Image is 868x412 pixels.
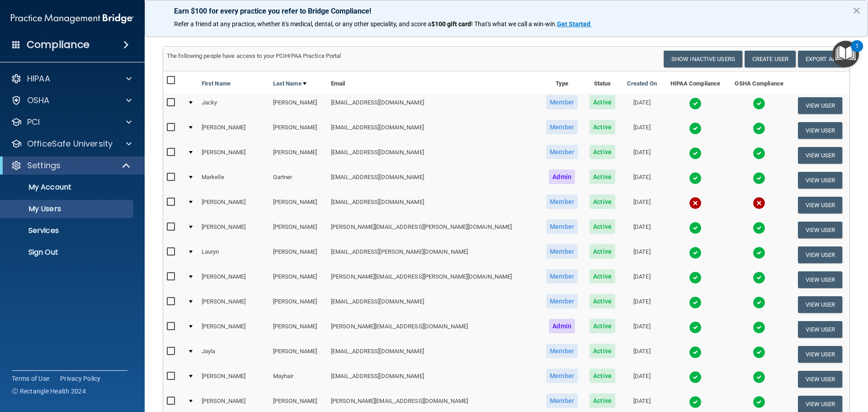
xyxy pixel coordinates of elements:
p: Services [6,226,129,235]
img: tick.e7d51cea.svg [689,147,702,160]
a: OSHA [11,95,132,106]
a: Terms of Use [12,374,49,383]
span: Member [546,120,578,134]
button: View User [798,122,843,139]
td: [EMAIL_ADDRESS][DOMAIN_NAME] [327,143,540,168]
span: Active [590,269,615,284]
a: Privacy Policy [60,374,101,383]
span: Active [590,95,615,109]
td: [PERSON_NAME] [269,342,327,367]
span: Active [590,344,615,358]
span: Member [546,393,578,408]
td: [EMAIL_ADDRESS][DOMAIN_NAME] [327,193,540,218]
td: [DATE] [621,168,663,193]
img: tick.e7d51cea.svg [753,371,765,384]
td: [DATE] [621,118,663,143]
img: tick.e7d51cea.svg [753,97,765,110]
strong: Get Started [557,20,590,28]
td: [PERSON_NAME] [269,242,327,267]
span: Active [590,319,615,333]
th: Type [540,71,584,93]
span: Member [546,219,578,234]
img: cross.ca9f0e7f.svg [753,197,765,209]
img: tick.e7d51cea.svg [753,122,765,135]
td: Jayla [198,342,269,367]
img: tick.e7d51cea.svg [689,321,702,334]
p: HIPAA [27,73,50,84]
td: [EMAIL_ADDRESS][DOMAIN_NAME] [327,367,540,392]
img: tick.e7d51cea.svg [689,371,702,384]
p: Earn $100 for every practice you refer to Bridge Compliance! [174,7,839,15]
p: My Users [6,204,129,213]
td: [EMAIL_ADDRESS][DOMAIN_NAME] [327,168,540,193]
td: [EMAIL_ADDRESS][DOMAIN_NAME] [327,292,540,317]
span: Active [590,219,615,234]
button: Close [852,3,861,18]
button: View User [798,172,843,189]
h4: Compliance [27,38,90,51]
img: tick.e7d51cea.svg [753,271,765,284]
img: tick.e7d51cea.svg [753,321,765,334]
button: View User [798,222,843,238]
td: [PERSON_NAME][EMAIL_ADDRESS][DOMAIN_NAME] [327,317,540,342]
td: [PERSON_NAME] [198,292,269,317]
button: View User [798,371,843,388]
p: PCI [27,117,40,128]
img: tick.e7d51cea.svg [753,147,765,160]
span: Member [546,344,578,358]
button: Create User [745,51,796,67]
div: 1 [855,46,859,58]
span: Active [590,170,615,184]
td: [EMAIL_ADDRESS][PERSON_NAME][DOMAIN_NAME] [327,242,540,267]
td: [DATE] [621,242,663,267]
button: View User [798,97,843,114]
a: PCI [11,117,132,128]
a: Get Started [557,20,592,28]
span: Active [590,369,615,383]
td: [DATE] [621,292,663,317]
td: [PERSON_NAME] [198,218,269,242]
img: tick.e7d51cea.svg [689,396,702,408]
td: [EMAIL_ADDRESS][DOMAIN_NAME] [327,118,540,143]
span: Refer a friend at any practice, whether it's medical, dental, or any other speciality, and score a [174,20,431,28]
img: tick.e7d51cea.svg [753,222,765,234]
span: Member [546,95,578,109]
span: Member [546,369,578,383]
img: tick.e7d51cea.svg [753,296,765,309]
th: OSHA Compliance [727,71,791,93]
span: Active [590,194,615,209]
span: Member [546,244,578,259]
img: cross.ca9f0e7f.svg [689,197,702,209]
td: [EMAIL_ADDRESS][DOMAIN_NAME] [327,342,540,367]
span: Ⓒ Rectangle Health 2024 [12,387,86,396]
img: tick.e7d51cea.svg [689,172,702,185]
span: Active [590,145,615,159]
td: [EMAIL_ADDRESS][DOMAIN_NAME] [327,93,540,118]
a: Last Name [273,78,307,89]
span: The following people have access to your PCIHIPAA Practice Portal [167,52,341,59]
td: [PERSON_NAME] [269,292,327,317]
button: Show Inactive Users [664,51,742,67]
td: Gartner [269,168,327,193]
td: [PERSON_NAME][EMAIL_ADDRESS][PERSON_NAME][DOMAIN_NAME] [327,218,540,242]
a: Export All [798,51,846,67]
button: View User [798,271,843,288]
span: ! That's what we call a win-win. [471,20,557,28]
img: tick.e7d51cea.svg [689,97,702,110]
td: [PERSON_NAME] [269,93,327,118]
td: [PERSON_NAME] [198,118,269,143]
td: [PERSON_NAME] [198,317,269,342]
td: [PERSON_NAME] [269,317,327,342]
a: First Name [202,78,231,89]
td: [DATE] [621,317,663,342]
span: Admin [549,170,575,184]
button: View User [798,147,843,164]
img: tick.e7d51cea.svg [689,246,702,259]
p: OfficeSafe University [27,138,113,149]
button: View User [798,197,843,213]
td: [DATE] [621,342,663,367]
td: [PERSON_NAME] [269,193,327,218]
td: [DATE] [621,218,663,242]
td: Jacky [198,93,269,118]
span: Member [546,145,578,159]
